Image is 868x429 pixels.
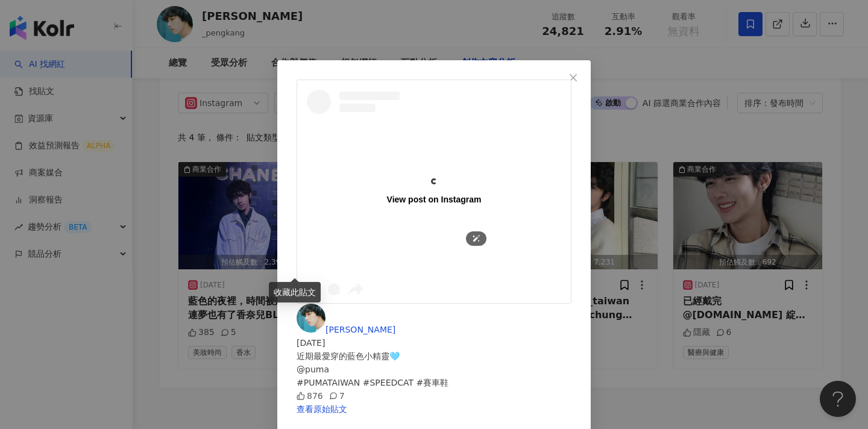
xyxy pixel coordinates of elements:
div: 876 [297,389,323,402]
button: Close [561,66,585,90]
span: [PERSON_NAME] [325,325,395,334]
div: 收藏此貼文 [269,282,321,302]
a: View post on Instagram [297,80,571,303]
a: KOL Avatar[PERSON_NAME] [297,325,395,334]
div: 7 [329,389,345,402]
div: [DATE] [297,336,571,349]
img: KOL Avatar [297,304,325,333]
div: 近期最愛穿的藍色小精靈🩵 @puma #PUMATAIWAN #SPEEDCAT #賽車鞋 [297,349,571,389]
div: View post on Instagram [387,194,482,205]
a: 查看原始貼文 [297,404,347,414]
span: close [568,73,578,83]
